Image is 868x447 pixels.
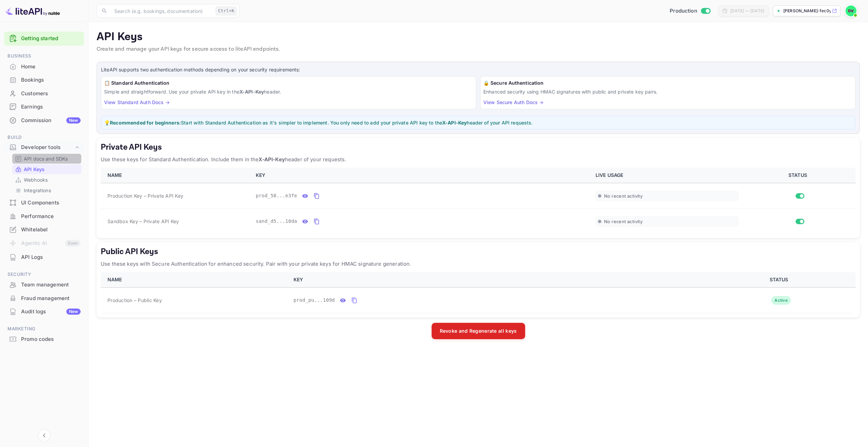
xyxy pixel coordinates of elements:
[4,73,84,86] a: Bookings
[12,175,81,185] div: Webhooks
[4,87,84,100] a: Customers
[101,246,856,257] h5: Public API Keys
[4,100,84,114] div: Earnings
[4,305,84,318] a: Audit logsNew
[104,119,852,126] p: 💡 Start with Standard Authentication as it's simpler to implement. You only need to add your priv...
[670,7,697,15] span: Production
[101,260,856,268] p: Use these keys with Secure Authentication for enhanced security. Pair with your private keys for ...
[104,99,170,105] a: View Standard Auth Docs →
[604,193,642,199] span: No recent activity
[252,168,591,183] th: KEY
[591,168,742,183] th: LIVE USAGE
[21,103,81,111] div: Earnings
[4,114,84,127] a: CommissionNew
[483,88,852,95] p: Enhanced security using HMAC signatures with public and private key pairs.
[107,192,183,199] span: Production Key – Private API Key
[256,218,297,225] span: sand_d5...10da
[15,155,79,162] a: API docs and SDKs
[4,60,84,73] a: Home
[4,292,84,304] a: Fraud management
[21,308,81,316] div: Audit logs
[216,6,237,15] div: Ctrl+K
[4,114,84,127] div: CommissionNew
[4,278,84,291] a: Team management
[21,226,81,234] div: Whitelabel
[21,117,81,125] div: Commission
[4,52,84,60] span: Business
[21,63,81,71] div: Home
[4,223,84,236] a: Whitelabel
[483,79,852,87] h6: 🔒 Secure Authentication
[101,66,855,73] p: LiteAPI supports two authentication methods depending on your security requirements:
[12,185,81,195] div: Integrations
[667,7,713,15] div: Switch to Sandbox mode
[21,213,81,220] div: Performance
[4,210,84,223] div: Performance
[705,272,856,287] th: STATUS
[21,281,81,289] div: Team management
[742,168,856,183] th: STATUS
[294,297,335,304] span: prod_pu...109d
[101,272,289,287] th: NAME
[107,297,162,304] span: Production – Public Key
[21,199,81,207] div: UI Components
[4,333,84,345] a: Promo codes
[107,218,179,225] span: Sandbox Key – Private API Key
[15,176,79,183] a: Webhooks
[66,309,81,315] div: New
[4,196,84,210] div: UI Components
[24,187,51,194] p: Integrations
[97,45,860,53] p: Create and manage your API keys for secure access to liteAPI endpoints.
[15,166,79,173] a: API Keys
[258,156,285,163] strong: X-API-Key
[4,32,84,46] div: Getting started
[432,323,525,339] button: Revoke and Regenerate all keys
[97,30,860,44] p: API Keys
[110,4,213,18] input: Search (e.g. bookings, documentation)
[730,8,764,14] div: [DATE] — [DATE]
[101,272,856,313] table: public api keys table
[12,164,81,174] div: API Keys
[21,35,81,43] a: Getting started
[256,192,297,199] span: prod_58...e3fe
[4,142,84,153] div: Developer tools
[4,278,84,292] div: Team management
[4,305,84,318] div: Audit logsNew
[104,79,473,87] h6: 📋 Standard Authentication
[21,90,81,98] div: Customers
[5,5,60,16] img: LiteAPI logo
[4,100,84,113] a: Earnings
[4,251,84,264] div: API Logs
[483,99,544,105] a: View Secure Auth Docs →
[101,155,856,164] p: Use these keys for Standard Authentication. Include them in the header of your requests.
[38,429,50,442] button: Collapse navigation
[4,292,84,305] div: Fraud management
[21,295,81,302] div: Fraud management
[442,120,467,126] strong: X-API-Key
[239,89,264,95] strong: X-API-Key
[4,60,84,73] div: Home
[4,271,84,278] span: Security
[771,296,791,304] div: Active
[110,120,181,126] strong: Recommended for beginners:
[101,168,252,183] th: NAME
[289,272,705,287] th: KEY
[15,187,79,194] a: Integrations
[4,325,84,333] span: Marketing
[21,335,81,343] div: Promo codes
[66,117,81,123] div: New
[783,8,831,14] p: [PERSON_NAME]-fec0y....
[4,333,84,346] div: Promo codes
[4,87,84,100] div: Customers
[846,5,856,16] img: David Velasquez
[101,142,856,153] h5: Private API Keys
[4,134,84,141] span: Build
[4,73,84,87] div: Bookings
[24,176,48,183] p: Webhooks
[104,88,473,95] p: Simple and straightforward. Use your private API key in the header.
[21,144,74,151] div: Developer tools
[4,210,84,222] a: Performance
[604,219,642,225] span: No recent activity
[24,166,45,173] p: API Keys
